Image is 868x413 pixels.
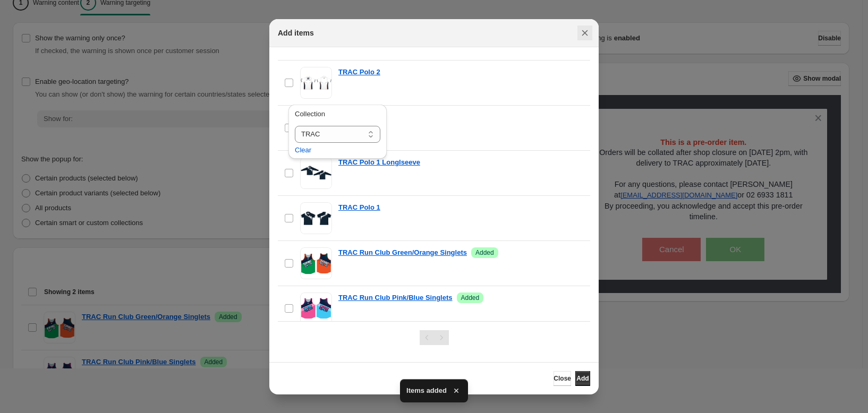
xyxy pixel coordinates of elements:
a: TRAC Run Club Pink/Blue Singlets [338,292,453,303]
button: Add [575,371,590,386]
span: Added [475,248,494,257]
button: Clear [295,145,311,156]
button: Close [577,25,592,40]
span: Close [554,374,571,383]
span: Add [576,374,589,383]
a: TRAC Run Club Green/Orange Singlets [338,247,467,258]
nav: Pagination [420,330,449,345]
button: Close [554,371,571,386]
h2: Add items [278,28,314,38]
span: Collection [295,110,325,118]
span: Added [461,294,480,302]
a: TRAC Polo 1 [338,202,380,213]
a: TRAC Polo 2 [338,67,380,78]
img: TRAC Polo 2 [300,67,332,99]
img: TRAC Polo 1 [300,202,332,234]
span: Items added [406,385,447,396]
